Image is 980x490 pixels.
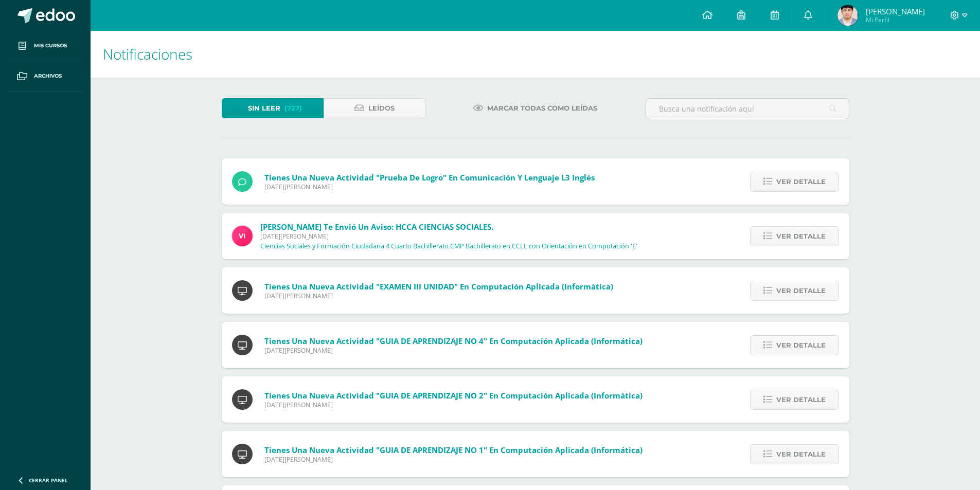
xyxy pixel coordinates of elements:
[646,99,849,119] input: Busca una notificación aquí
[866,15,925,24] span: Mi Perfil
[776,336,826,355] span: Ver detalle
[284,99,302,118] span: (727)
[248,99,280,118] span: Sin leer
[487,99,597,118] span: Marcar todas como leídas
[29,477,68,484] span: Cerrar panel
[460,98,610,118] a: Marcar todas como leídas
[264,336,643,346] span: Tienes una nueva actividad "GUIA DE APRENDIZAJE NO 4" En Computación Aplicada (Informática)
[264,172,595,183] span: Tienes una nueva actividad "Prueba de logro" En Comunicación y Lenguaje L3 Inglés
[776,227,826,246] span: Ver detalle
[776,390,826,409] span: Ver detalle
[264,292,613,300] span: [DATE][PERSON_NAME]
[838,5,858,26] img: 49ba26a322375c63bf6958e4c6388443.png
[222,98,324,118] a: Sin leer(727)
[260,232,637,241] span: [DATE][PERSON_NAME]
[8,31,82,61] a: Mis cursos
[264,183,595,191] span: [DATE][PERSON_NAME]
[264,281,613,292] span: Tienes una nueva actividad "EXAMEN III UNIDAD" En Computación Aplicada (Informática)
[776,445,826,464] span: Ver detalle
[260,222,493,232] span: [PERSON_NAME] te envió un aviso: HCCA CIENCIAS SOCIALES.
[34,72,62,80] span: Archivos
[866,6,925,16] span: [PERSON_NAME]
[368,99,395,118] span: Leídos
[324,98,425,118] a: Leídos
[34,42,67,50] span: Mis cursos
[232,226,253,246] img: bd6d0aa147d20350c4821b7c643124fa.png
[776,172,826,191] span: Ver detalle
[264,401,643,409] span: [DATE][PERSON_NAME]
[264,445,643,455] span: Tienes una nueva actividad "GUIA DE APRENDIZAJE NO 1" En Computación Aplicada (Informática)
[264,390,643,401] span: Tienes una nueva actividad "GUIA DE APRENDIZAJE NO 2" En Computación Aplicada (Informática)
[8,61,82,92] a: Archivos
[264,455,643,464] span: [DATE][PERSON_NAME]
[776,281,826,300] span: Ver detalle
[260,242,637,250] p: Ciencias Sociales y Formación Ciudadana 4 Cuarto Bachillerato CMP Bachillerato en CCLL con Orient...
[103,44,192,64] span: Notificaciones
[264,346,643,355] span: [DATE][PERSON_NAME]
